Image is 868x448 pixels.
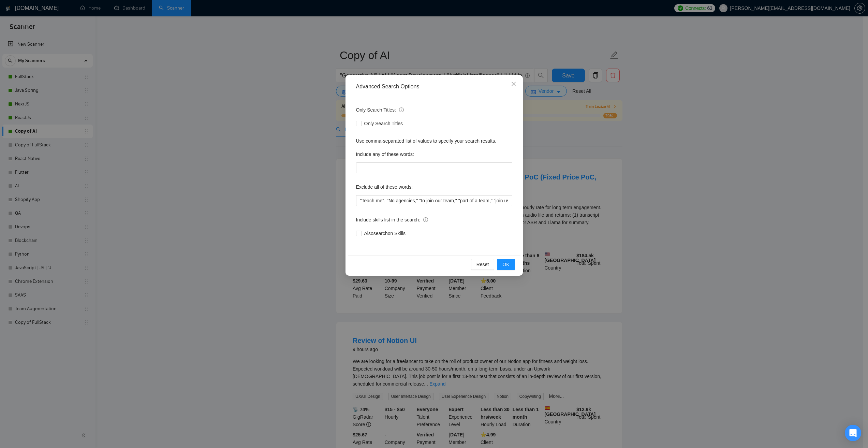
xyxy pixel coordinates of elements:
[497,259,515,270] button: OK
[423,217,428,222] span: info-circle
[511,81,516,87] span: close
[471,259,495,270] button: Reset
[356,106,404,114] span: Only Search Titles:
[502,261,509,268] span: OK
[399,107,404,112] span: info-circle
[356,182,413,192] label: Exclude all of these words:
[845,425,861,441] div: Open Intercom Messenger
[362,230,408,237] span: Also search on Skills
[362,120,406,127] span: Only Search Titles
[504,75,523,93] button: Close
[356,137,512,145] div: Use comma-separated list of values to specify your search results.
[356,149,414,160] label: Include any of these words:
[356,216,428,223] span: Include skills list in the search:
[356,83,512,90] div: Advanced Search Options
[476,261,489,268] span: Reset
